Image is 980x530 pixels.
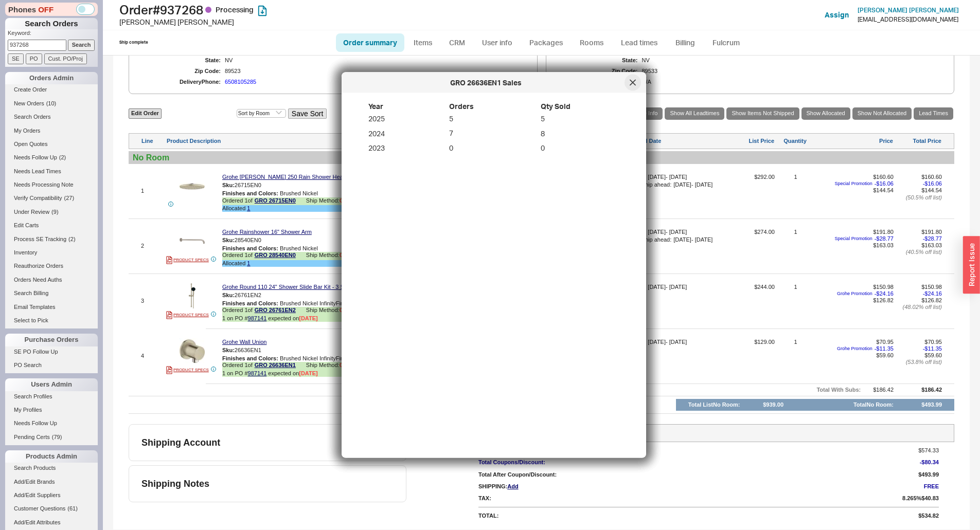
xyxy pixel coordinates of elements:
[561,68,638,75] div: Zip Code:
[222,292,235,298] span: Sku:
[225,79,256,85] div: 6508105285
[222,370,266,377] span: 1 on PO #
[299,370,317,376] span: [DATE]
[14,195,62,201] span: Verify Compatibility
[921,495,939,502] span: $40.83
[835,181,872,187] span: Special Promotion
[837,291,872,297] span: Grohe Promotion
[5,302,98,313] a: Email Templates
[875,345,894,352] span: - $11.35
[235,182,261,188] span: 26715EN0
[5,405,98,415] a: My Profiles
[449,128,538,139] div: 7
[875,180,894,187] span: - $16.06
[921,242,942,248] span: $163.03
[68,236,75,242] span: ( 2 )
[5,315,98,326] a: Select to Pick
[794,174,797,216] div: 1
[222,205,428,212] div: Allocated
[825,10,849,20] button: Assign
[873,242,894,248] span: $163.03
[222,190,428,197] div: Brushed Nickel
[873,284,894,290] span: $150.98
[166,256,209,264] a: PRODUCT SPECS
[222,237,235,243] span: Sku:
[478,447,893,454] div: SubTotal:
[914,107,953,119] a: Lead Times
[5,261,98,271] a: Reauthorize Orders
[129,108,162,118] a: Edit Order
[235,237,261,243] span: 28540EN0
[478,471,893,478] div: Total After Coupon/Discount:
[222,362,428,370] div: Ordered 1 of Ship Method:
[478,495,893,502] div: Tax:
[573,33,611,52] a: Rooms
[895,138,941,144] div: Total Price
[141,478,402,489] div: Shipping Notes
[141,243,164,249] div: 2
[541,128,630,139] div: 8
[247,260,250,266] a: 1
[14,209,49,215] span: Under Review
[873,187,894,193] span: $144.54
[5,477,98,487] a: Add/Edit Brands
[648,174,687,180] div: [DATE] - [DATE]
[541,113,630,124] div: 5
[222,245,428,252] div: Brushed Nickel
[5,139,98,150] a: Open Quotes
[358,113,447,124] div: 2025
[358,142,447,153] div: 2023
[5,112,98,122] a: Search Orders
[299,315,317,321] span: [DATE]
[794,229,797,271] div: 1
[718,339,775,381] span: $129.00
[449,101,538,112] div: Orders
[921,187,942,193] span: $144.54
[248,370,267,376] a: 987141
[14,420,57,426] span: Needs Follow Up
[541,142,630,153] div: 0
[222,307,428,315] div: Ordered 1 of Ship Method:
[642,68,940,75] div: 89533
[673,236,712,243] div: [DATE] - [DATE]
[59,154,66,160] span: ( 2 )
[648,284,687,290] div: [DATE] - [DATE]
[255,197,296,205] a: GRO 26715EN0
[52,434,62,440] span: ( 79 )
[119,3,493,17] h1: Order # 937268
[478,459,893,466] div: Total Coupons/Discount:
[340,362,360,368] b: Ground
[5,463,98,473] a: Search Products
[222,346,235,353] span: Sku:
[8,53,24,64] input: SE
[673,181,712,188] div: [DATE] - [DATE]
[133,153,950,162] div: No Room
[180,338,205,363] img: 188084_Tempesta_SiloRight_26636EN1_0001_Jul2023_original_qgxmea
[141,353,164,359] div: 4
[5,3,98,16] div: Phones
[5,418,98,429] a: Needs Follow Up
[141,138,165,144] div: Line
[478,483,507,490] div: Shipping:
[726,107,799,119] a: Show Items Not Shipped
[667,33,703,52] a: Billing
[38,4,54,14] span: OFF
[921,174,942,180] span: $160.60
[255,307,296,315] a: GRO 26761EN2
[853,401,894,408] div: Total No Room :
[875,235,894,242] span: - $28.77
[858,7,959,14] a: [PERSON_NAME] [PERSON_NAME]
[921,297,942,303] span: $126.82
[918,471,939,478] span: $493.99
[923,235,942,242] span: - $28.77
[852,107,912,119] a: Show Not Allocated
[873,387,894,393] div: $186.42
[46,100,57,106] span: ( 10 )
[64,195,75,201] span: ( 27 )
[474,33,520,52] a: User info
[718,174,775,216] span: $292.00
[923,345,942,352] span: - $11.35
[5,234,98,245] a: Process SE Tracking(2)
[167,138,429,144] div: Product Description
[924,483,939,489] span: FREE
